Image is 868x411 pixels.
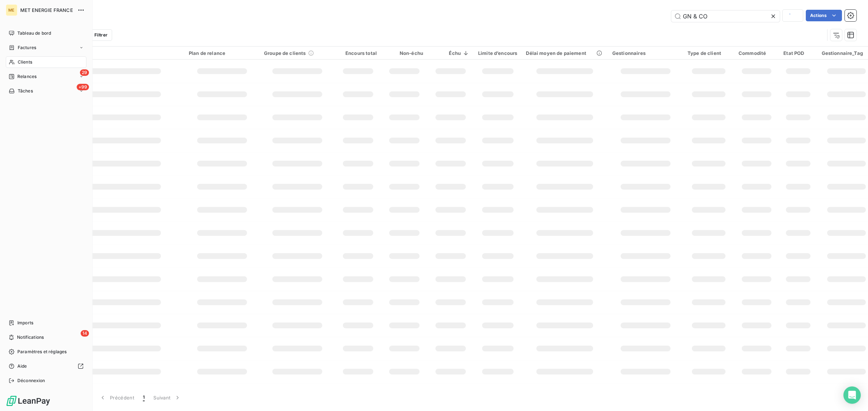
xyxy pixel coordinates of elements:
[79,29,112,41] button: Filtrer
[18,44,36,51] span: Factures
[17,334,44,341] span: Notifications
[6,360,86,372] a: Aide
[17,320,33,326] span: Imports
[80,69,89,76] span: 29
[189,50,255,56] div: Plan de relance
[77,84,89,90] span: +99
[688,50,730,56] div: Type de client
[386,50,423,56] div: Non-échu
[6,4,17,16] div: ME
[143,394,145,401] span: 1
[526,50,603,56] div: Délai moyen de paiement
[17,377,45,384] span: Déconnexion
[739,50,775,56] div: Commodité
[432,50,469,56] div: Échu
[671,10,780,22] input: Rechercher
[17,30,51,36] span: Tableau de bord
[17,349,67,355] span: Paramètres et réglages
[81,330,89,337] span: 14
[17,73,37,80] span: Relances
[339,50,377,56] div: Encours total
[612,50,679,56] div: Gestionnaires
[17,363,27,369] span: Aide
[806,10,842,21] button: Actions
[783,50,813,56] div: Etat POD
[18,88,33,94] span: Tâches
[264,50,306,56] span: Groupe de clients
[139,390,149,405] button: 1
[95,390,139,405] button: Précédent
[6,395,51,407] img: Logo LeanPay
[18,59,32,65] span: Clients
[20,7,73,13] span: MET ENERGIE FRANCE
[149,390,186,405] button: Suivant
[478,50,517,56] div: Limite d’encours
[843,386,861,404] div: Open Intercom Messenger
